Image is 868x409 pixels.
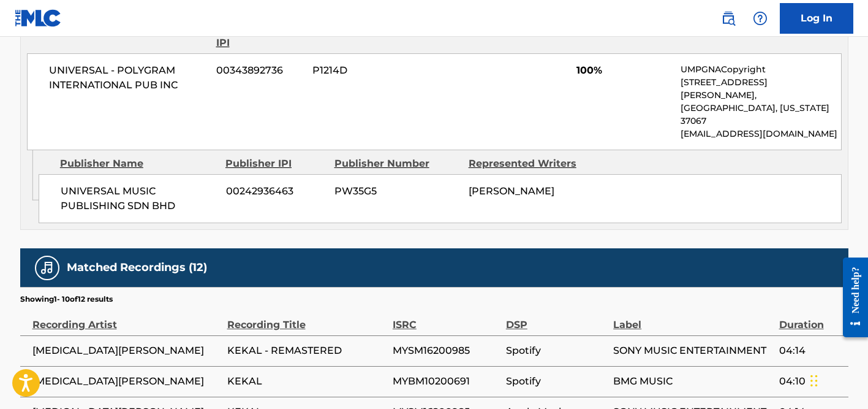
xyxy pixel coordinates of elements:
img: search [721,11,736,26]
span: PW35G5 [334,184,459,199]
p: [STREET_ADDRESS][PERSON_NAME], [681,76,840,102]
span: MYSM16200985 [393,343,500,358]
a: Log In [780,3,853,34]
div: ISRC [393,305,500,332]
span: BMG MUSIC [613,374,772,389]
div: Publisher Name [60,156,216,171]
span: MYBM10200691 [393,374,500,389]
iframe: Chat Widget [807,350,868,409]
span: KEKAL - REMASTERED [227,343,387,358]
span: 00242936463 [226,184,325,199]
div: Help [748,6,772,31]
a: Public Search [716,6,741,31]
span: SONY MUSIC ENTERTAINMENT [613,343,772,358]
span: Spotify [506,374,607,389]
iframe: Resource Center [834,248,868,346]
div: Publisher Number [334,156,459,171]
span: P1214D [312,63,431,78]
p: Showing 1 - 10 of 12 results [20,294,113,305]
div: Duration [779,305,842,332]
span: 04:10 [779,374,842,389]
div: Recording Title [227,305,387,332]
p: [EMAIL_ADDRESS][DOMAIN_NAME] [681,128,840,140]
div: Recording Artist [32,305,221,332]
div: Represented Writers [469,156,594,171]
div: Publisher IPI [225,156,325,171]
img: MLC Logo [15,9,62,27]
div: Label [613,305,772,332]
img: Matched Recordings [40,261,55,275]
span: KEKAL [227,374,387,389]
p: UMPGNACopyright [681,63,840,76]
div: Drag [810,362,818,399]
span: 04:14 [779,343,842,358]
span: UNIVERSAL - POLYGRAM INTERNATIONAL PUB INC [49,63,208,93]
span: [MEDICAL_DATA][PERSON_NAME] [32,343,221,358]
div: DSP [506,305,607,332]
p: [GEOGRAPHIC_DATA], [US_STATE] 37067 [681,102,840,128]
span: [MEDICAL_DATA][PERSON_NAME] [32,374,221,389]
span: [PERSON_NAME] [469,185,554,197]
span: UNIVERSAL MUSIC PUBLISHING SDN BHD [61,184,217,213]
span: Spotify [506,343,607,358]
img: help [753,11,768,26]
h5: Matched Recordings (12) [67,261,207,275]
span: 100% [576,63,671,78]
span: 00343892736 [216,63,303,78]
